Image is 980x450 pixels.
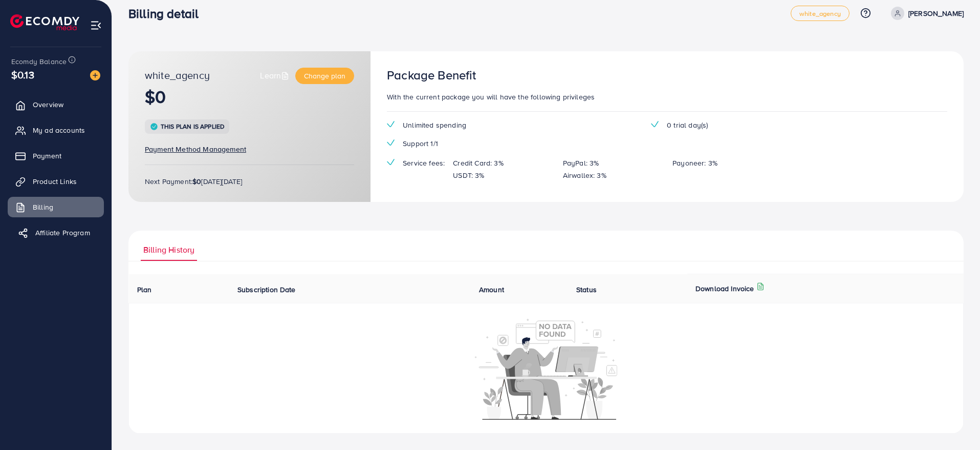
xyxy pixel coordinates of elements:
img: tick [387,121,395,128]
span: Ecomdy Balance [11,56,67,67]
a: white_agency [791,6,850,21]
a: My ad accounts [8,120,104,140]
span: Change plan [304,71,345,81]
span: Subscription Date [237,284,296,295]
span: Affiliate Program [35,228,90,238]
a: Learn [260,70,291,81]
span: Plan [137,284,152,295]
p: [PERSON_NAME] [908,7,964,19]
img: logo [10,14,79,30]
p: USDT: 3% [453,169,484,181]
img: image [90,70,100,80]
p: PayPal: 3% [563,157,599,169]
a: Billing [8,197,104,217]
strong: $0 [192,176,201,187]
h3: Package Benefit [387,68,476,83]
span: Status [576,284,597,295]
span: white_agency [799,10,841,17]
img: menu [90,19,102,31]
img: No account [475,317,617,420]
p: Download Invoice [695,282,754,295]
span: Billing [33,202,53,212]
span: Unlimited spending [403,120,466,130]
span: My ad accounts [33,125,85,135]
a: [PERSON_NAME] [887,7,964,20]
button: Change plan [295,68,354,84]
h3: Billing detail [128,6,207,21]
span: Product Links [33,176,77,187]
span: 0 trial day(s) [667,120,708,130]
span: This plan is applied [161,122,224,131]
iframe: Chat [937,404,972,442]
span: Payment Method Management [145,144,246,154]
a: Overview [8,94,104,115]
span: Billing History [143,244,194,256]
span: $0.13 [11,67,34,82]
p: Airwallex: 3% [563,169,606,181]
p: Payoneer: 3% [672,157,717,169]
span: Amount [479,284,504,295]
p: Credit Card: 3% [453,157,503,169]
a: Affiliate Program [8,222,104,243]
a: Payment [8,146,104,166]
img: tick [651,121,659,128]
span: Payment [33,151,61,161]
p: Next Payment: [DATE][DATE] [145,175,354,188]
span: white_agency [145,68,210,84]
a: Product Links [8,171,104,192]
img: tick [150,122,158,131]
p: With the current package you will have the following privileges [387,91,947,103]
span: Overview [33,99,63,110]
span: Service fees: [403,158,445,168]
h1: $0 [145,87,354,108]
img: tick [387,139,395,146]
span: Support 1/1 [403,138,438,149]
img: tick [387,159,395,166]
